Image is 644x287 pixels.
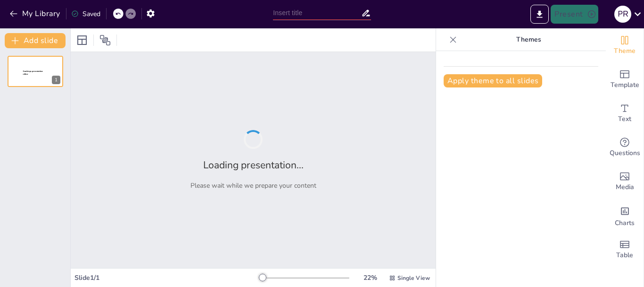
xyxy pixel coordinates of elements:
span: Table [616,250,633,261]
span: Position [99,35,111,46]
div: Add text boxes [606,96,644,130]
span: Sendsteps presentation editor [23,70,43,76]
div: 22 % [359,273,381,282]
button: Export to PowerPoint [530,5,549,24]
div: P R [614,6,631,23]
div: Slide 1 / 1 [74,273,259,282]
button: Add slide [5,33,66,48]
button: My Library [7,6,64,21]
div: Change the overall theme [606,28,644,62]
input: Insert title [273,6,361,20]
span: Single View [397,274,430,282]
button: Apply theme to all slides [444,74,542,87]
span: Theme [614,46,636,56]
span: Questions [610,148,640,158]
p: Themes [461,28,596,51]
span: Media [616,182,634,192]
div: Add charts and graphs [606,199,644,233]
span: Template [611,80,639,90]
button: P R [614,5,631,24]
h2: Loading presentation... [203,158,304,172]
span: Charts [615,218,635,228]
div: Get real-time input from your audience [606,130,644,165]
span: Text [618,114,631,124]
div: Saved [71,9,100,18]
p: Please wait while we prepare your content [190,181,316,190]
div: Add a table [606,233,644,267]
div: Add ready made slides [606,62,644,96]
div: 1 [52,76,60,84]
div: Add images, graphics, shapes or video [606,165,644,199]
div: 1 [8,56,63,87]
button: Present [551,5,598,24]
div: Layout [74,33,90,48]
